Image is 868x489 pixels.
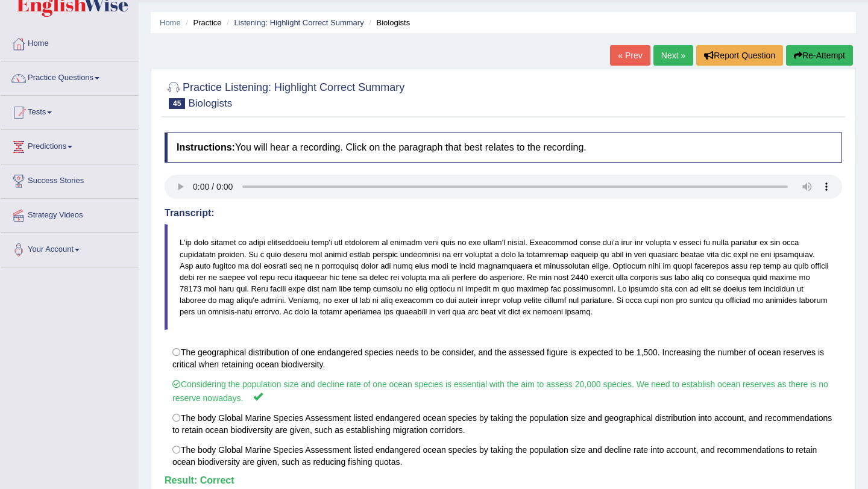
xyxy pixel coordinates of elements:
a: Strategy Videos [1,199,138,229]
label: The body Global Marine Species Assessment listed endangered ocean species by taking the populatio... [165,408,842,440]
a: Listening: Highlight Correct Summary [234,18,363,27]
h4: Transcript: [165,208,842,219]
h2: Practice Listening: Highlight Correct Summary [165,79,404,109]
span: 45 [169,98,185,109]
label: Considering the population size and decline rate of one ocean species is essential with the aim t... [165,374,842,408]
label: The geographical distribution of one endangered species needs to be consider, and the assessed fi... [165,342,842,375]
label: The body Global Marine Species Assessment listed endangered ocean species by taking the populatio... [165,440,842,472]
li: Practice [183,17,221,28]
a: Next » [653,45,693,66]
a: Success Stories [1,164,138,195]
h4: Result: [165,475,842,486]
h4: You will hear a recording. Click on the paragraph that best relates to the recording. [165,132,842,163]
a: Home [1,27,138,57]
a: Tests [1,96,138,126]
a: Your Account [1,233,138,263]
a: Home [160,18,181,27]
a: Practice Questions [1,61,138,92]
li: Biologists [366,17,410,28]
a: « Prev [610,45,650,66]
button: Report Question [696,45,783,66]
button: Re-Attempt [786,45,853,66]
small: Biologists [188,98,232,109]
a: Predictions [1,130,138,160]
blockquote: L'ip dolo sitamet co adipi elitseddoeiu temp'i utl etdolorem al enimadm veni quis no exe ullam'l ... [165,224,842,330]
b: Instructions: [177,142,235,152]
